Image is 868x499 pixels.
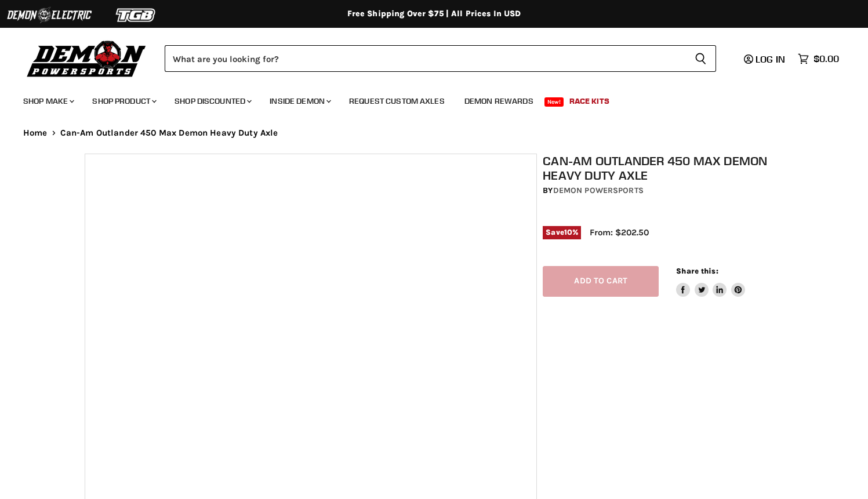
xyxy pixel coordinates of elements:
[561,89,618,113] a: Race Kits
[60,128,278,138] span: Can-Am Outlander 450 Max Demon Heavy Duty Axle
[676,266,745,297] aside: Share this:
[756,53,785,65] span: Log in
[14,89,81,113] a: Shop Make
[590,227,649,238] span: From: $202.50
[165,45,716,72] form: Product
[23,38,150,79] img: Demon Powersports
[543,184,789,197] div: by
[792,50,845,67] a: $0.00
[166,89,259,113] a: Shop Discounted
[261,89,338,113] a: Inside Demon
[564,228,572,236] span: 10
[543,226,581,239] span: Save %
[739,54,792,64] a: Log in
[553,185,644,195] a: Demon Powersports
[165,45,685,72] input: Search
[93,4,180,26] img: TGB Logo 2
[83,89,164,113] a: Shop Product
[543,154,789,183] h1: Can-Am Outlander 450 Max Demon Heavy Duty Axle
[456,89,542,113] a: Demon Rewards
[544,97,564,107] span: New!
[813,53,839,64] span: $0.00
[340,89,453,113] a: Request Custom Axles
[676,267,718,275] span: Share this:
[14,85,836,113] ul: Main menu
[23,128,48,138] a: Home
[685,45,716,72] button: Search
[6,4,93,26] img: Demon Electric Logo 2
